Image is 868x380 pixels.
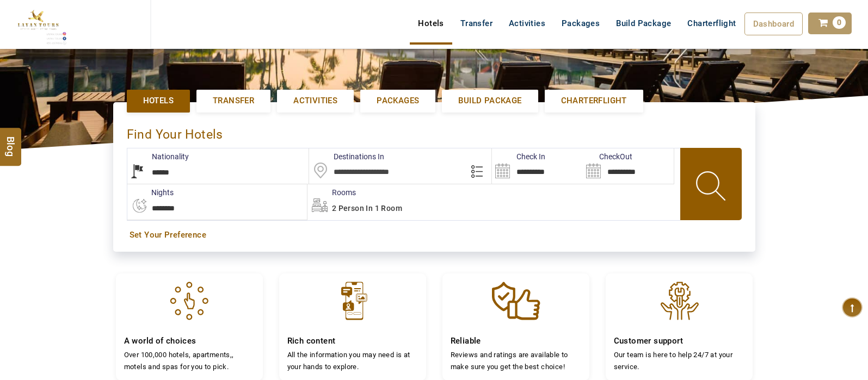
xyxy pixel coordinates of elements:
span: Blog [4,136,18,145]
label: nights [127,187,174,198]
img: The Royal Line Holidays [8,4,67,46]
a: Charterflight [545,90,643,112]
a: Transfer [452,13,501,34]
a: Transfer [196,90,270,112]
a: 0 [808,13,852,34]
span: Dashboard [753,19,795,29]
input: Search [492,148,583,184]
span: 2 Person in 1 Room [332,204,402,213]
p: All the information you may need is at your hands to explore. [287,349,418,372]
a: Build Package [608,13,679,34]
p: Reviews and ratings are available to make sure you get the best choice! [451,349,581,372]
a: Packages [553,13,608,34]
a: Hotels [410,13,452,34]
a: Packages [360,90,435,112]
span: Transfer [213,95,254,107]
a: Charterflight [679,13,744,34]
span: Build Package [458,95,521,107]
span: Activities [293,95,337,107]
h4: Rich content [287,336,418,346]
span: Hotels [143,95,174,107]
span: Charterflight [687,18,736,28]
label: Check In [492,151,545,162]
h4: Reliable [451,336,581,346]
label: Nationality [127,151,189,162]
a: Build Package [442,90,538,112]
h4: A world of choices [124,336,255,346]
h4: Customer support [614,336,744,346]
div: Find Your Hotels [127,116,742,148]
a: Hotels [127,90,190,112]
input: Search [583,148,674,184]
label: CheckOut [583,151,632,162]
a: Activities [277,90,354,112]
span: Packages [377,95,419,107]
label: Destinations In [309,151,384,162]
p: Our team is here to help 24/7 at your service. [614,349,744,372]
p: Over 100,000 hotels, apartments,, motels and spas for you to pick. [124,349,255,372]
a: Activities [501,13,553,34]
label: Rooms [307,187,356,198]
a: Set Your Preference [130,229,739,241]
span: 0 [833,16,846,29]
span: Charterflight [561,95,627,107]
